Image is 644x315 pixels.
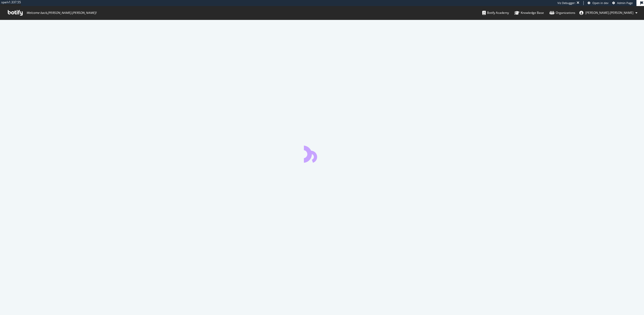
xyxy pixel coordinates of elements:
span: Welcome back, [PERSON_NAME].[PERSON_NAME] ! [26,11,96,15]
button: [PERSON_NAME].[PERSON_NAME] [575,9,641,17]
div: Organizations [549,10,575,15]
span: robert.salerno [585,11,633,15]
a: Open in dev [588,1,609,5]
div: Botify Academy [482,10,509,15]
a: Knowledge Base [514,6,544,20]
div: Knowledge Base [514,10,544,15]
span: Admin Page [617,1,633,5]
a: Admin Page [612,1,633,5]
div: Viz Debugger: [557,1,576,5]
a: Botify Academy [482,6,509,20]
a: Organizations [549,6,575,20]
span: Open in dev [592,1,609,5]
